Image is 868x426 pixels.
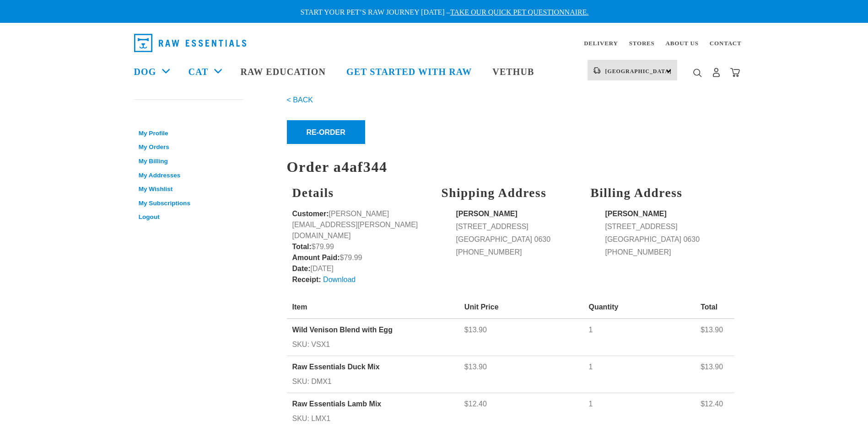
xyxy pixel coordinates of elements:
[692,356,734,393] td: $13.90
[605,221,728,232] li: [STREET_ADDRESS]
[593,66,605,75] img: van-moving.png
[134,154,244,169] a: My Billing
[451,10,567,14] a: take our quick pet questionnaire.
[221,53,311,90] a: Raw Education
[311,53,436,90] a: Get started with Raw
[134,197,244,211] a: My Subscriptions
[134,127,244,141] a: My Profile
[134,65,151,79] a: Dog
[605,234,728,245] li: [GEOGRAPHIC_DATA] 0630
[292,399,376,408] strong: Raw Essentials Lamb Mix
[134,141,244,155] a: My Orders
[292,275,318,284] strong: Receipt:
[459,356,580,393] td: $13.90
[605,209,660,218] strong: [PERSON_NAME]
[292,325,384,334] strong: Wild Venison Blend with Egg
[716,41,742,44] a: Contact
[292,242,311,251] strong: Total:
[711,65,721,75] img: user.png
[456,234,579,245] li: [GEOGRAPHIC_DATA] 0630
[730,65,739,75] img: home-icon@2x.png
[292,362,373,371] strong: Raw Essentials Duck Mix
[292,253,336,262] strong: Amount Paid:
[287,120,360,144] button: Re-Order
[441,186,579,200] h3: Shipping Address
[134,210,244,224] a: Logout
[287,181,436,291] div: [PERSON_NAME][EMAIL_ADDRESS][PERSON_NAME][DOMAIN_NAME] $79.99 $79.99 [DATE]
[692,319,734,356] td: $13.90
[693,66,701,75] img: home-icon-1@2x.png
[459,296,580,319] th: Unit Price
[459,319,580,356] td: $13.90
[287,96,311,104] a: < BACK
[590,186,728,200] h3: Billing Address
[292,186,431,200] h3: Details
[292,209,325,218] strong: Customer:
[134,169,244,183] a: My Addresses
[183,65,198,79] a: Cat
[677,41,705,44] a: About Us
[610,69,665,73] span: [GEOGRAPHIC_DATA]
[320,275,353,284] a: Download
[436,53,490,90] a: Vethub
[292,264,309,273] strong: Date:
[605,247,728,258] li: [PHONE_NUMBER]
[456,221,579,232] li: [STREET_ADDRESS]
[287,356,459,393] td: SKU: DMX1
[607,41,633,44] a: Delivery
[127,30,742,56] nav: dropdown navigation
[645,41,666,44] a: Stores
[287,319,459,356] td: SKU: VSX1
[580,356,692,393] td: 1
[456,209,511,218] strong: [PERSON_NAME]
[134,182,244,197] a: My Wishlist
[580,296,692,319] th: Quantity
[456,247,579,258] li: [PHONE_NUMBER]
[134,108,178,112] a: My Account
[692,296,734,319] th: Total
[287,296,459,319] th: Item
[287,159,734,175] h1: Order a4af344
[134,34,246,52] img: Raw Essentials Logo
[580,319,692,356] td: 1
